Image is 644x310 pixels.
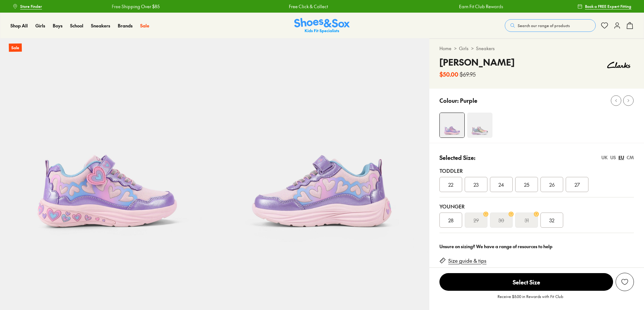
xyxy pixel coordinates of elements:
[70,22,83,29] span: School
[439,45,634,52] div: > >
[9,44,22,52] p: Sale
[498,294,563,305] p: Receive $5.00 in Rewards with Fit Club
[498,216,504,224] s: 30
[20,3,42,9] span: Store Finder
[549,181,555,188] span: 26
[549,216,554,224] span: 32
[140,22,149,29] span: Sale
[10,22,28,29] a: Shop All
[585,3,631,9] span: Book a FREE Expert Fitting
[575,181,580,188] span: 27
[118,22,133,29] span: Brands
[460,70,476,79] s: $69.95
[476,45,495,52] a: Sneakers
[118,22,133,29] a: Brands
[439,243,634,250] div: Unsure on sizing? We have a range of resources to help
[459,45,468,52] a: Girls
[616,273,634,291] button: Add to Wishlist
[439,70,458,79] b: $50.00
[601,154,608,161] div: UK
[53,22,63,29] span: Boys
[215,38,429,253] img: Addison Purple
[294,18,350,33] a: Shoes & Sox
[439,45,451,52] a: Home
[439,56,515,69] h4: [PERSON_NAME]
[604,56,634,74] img: Vendor logo
[288,3,327,10] a: Free Click & Collect
[70,22,83,29] a: School
[610,154,616,161] div: US
[439,273,613,291] span: Select Size
[440,113,464,137] img: Addison Purple
[439,202,634,210] div: Younger
[618,154,624,161] div: EU
[467,113,492,138] img: Addison Rainbow
[577,1,631,12] a: Book a FREE Expert Fitting
[294,18,350,33] img: SNS_Logo_Responsive.svg
[35,22,45,29] span: Girls
[518,23,570,28] span: Search our range of products
[439,153,475,162] p: Selected Size:
[627,154,634,161] div: CM
[10,22,28,29] span: Shop All
[439,273,613,291] button: Select Size
[460,96,477,105] p: Purple
[505,19,596,32] button: Search our range of products
[448,257,486,264] a: Size guide & tips
[448,216,454,224] span: 28
[448,181,453,188] span: 22
[91,22,110,29] a: Sneakers
[35,22,45,29] a: Girls
[140,22,149,29] a: Sale
[474,216,479,224] s: 29
[53,22,63,29] a: Boys
[525,216,529,224] s: 31
[439,167,634,174] div: Toddler
[498,181,504,188] span: 24
[524,181,529,188] span: 25
[474,181,479,188] span: 23
[111,3,159,10] a: Free Shipping Over $85
[458,3,502,10] a: Earn Fit Club Rewards
[91,22,110,29] span: Sneakers
[13,1,42,12] a: Store Finder
[439,96,459,105] p: Colour:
